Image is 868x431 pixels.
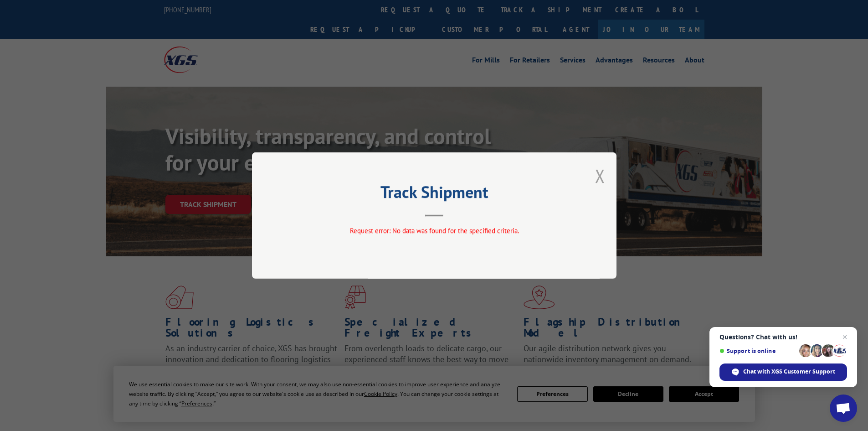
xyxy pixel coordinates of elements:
[298,186,571,203] h2: Track Shipment
[719,363,847,381] div: Chat with XGS Customer Support
[349,226,519,235] span: Request error: No data was found for the specified criteria.
[719,348,796,354] span: Support is online
[719,333,847,341] span: Questions? Chat with us!
[830,395,857,422] div: Open chat
[595,164,605,188] button: Close modal
[743,368,835,376] span: Chat with XGS Customer Support
[839,332,850,343] span: Close chat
